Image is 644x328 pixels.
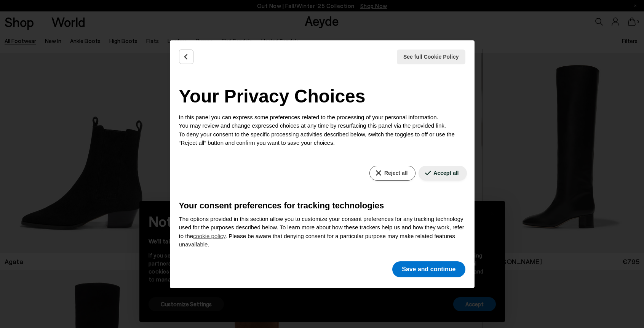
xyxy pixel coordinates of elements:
[179,83,465,110] h2: Your Privacy Choices
[193,233,225,239] a: cookie policy - link opens in a new tab
[403,53,459,61] span: See full Cookie Policy
[179,113,465,147] p: In this panel you can express some preferences related to the processing of your personal informa...
[369,166,415,181] button: Reject all
[392,261,465,277] button: Save and continue
[179,50,193,64] button: Back
[419,166,467,181] button: Accept all
[397,50,465,64] button: See full Cookie Policy
[179,199,465,212] h3: Your consent preferences for tracking technologies
[179,215,465,249] p: The options provided in this section allow you to customize your consent preferences for any trac...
